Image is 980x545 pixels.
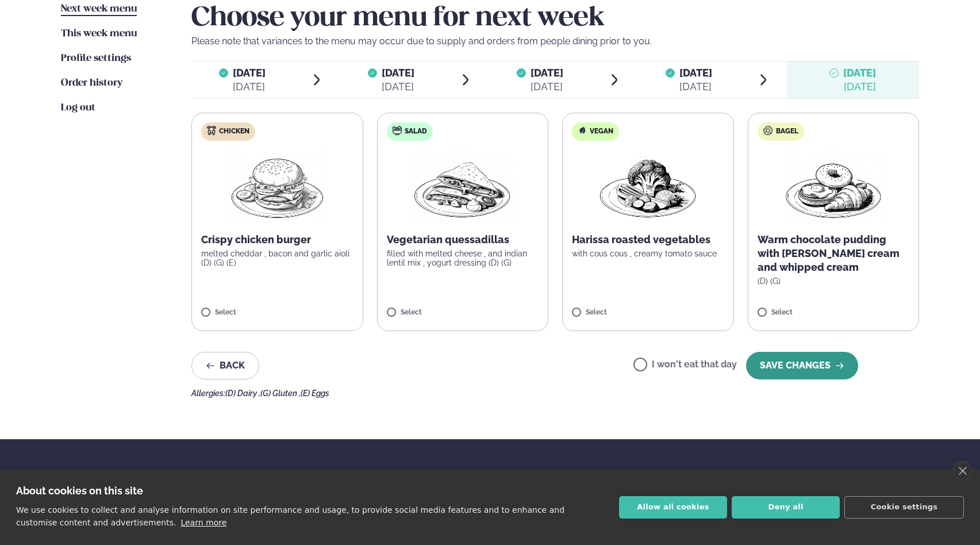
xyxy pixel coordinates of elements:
p: Warm chocolate pudding with [PERSON_NAME] cream and whipped cream [758,233,910,274]
span: Chicken [219,127,249,136]
a: Learn more [180,518,226,527]
p: Please note that variances to the menu may occur due to supply and orders from people dining prio... [191,34,919,48]
span: [DATE] [531,67,563,79]
button: Deny all [732,496,840,519]
img: Vegan.svg [578,126,587,135]
a: Order history [61,76,122,90]
div: [DATE] [382,80,414,94]
p: (D) (G) [758,277,910,286]
button: Back [191,352,259,379]
p: We use cookies to collect and analyse information on site performance and usage, to provide socia... [16,505,564,527]
span: [DATE] [233,67,266,79]
a: close [953,461,972,481]
span: Profile settings [61,53,131,63]
button: SAVE CHANGES [746,352,858,379]
a: Log out [61,101,95,115]
span: Salad [405,127,427,136]
div: [DATE] [843,80,876,94]
strong: About cookies on this site [16,485,143,497]
button: Allow all cookies [619,496,727,519]
a: This week menu [61,27,137,41]
img: Hamburger.png [226,150,328,224]
p: with cous cous , creamy tomato sauce [572,249,724,258]
p: Vegetarian quessadillas [387,233,539,247]
span: (G) Gluten , [260,389,301,398]
span: [DATE] [843,67,876,79]
img: Croissant.png [783,150,884,224]
span: (E) Eggs [301,389,329,398]
img: bagle-new-16px.svg [763,126,773,135]
span: [DATE] [382,67,414,79]
p: melted cheddar , bacon and garlic aioli (D) (G) (E) [201,249,353,267]
button: Cookie settings [844,496,964,519]
div: Allergies: [191,389,919,398]
a: Next week menu [61,2,137,16]
a: Profile settings [61,52,131,66]
img: salad.svg [393,126,402,135]
p: Crispy chicken burger [201,233,353,247]
span: Order history [61,78,122,88]
img: chicken.svg [207,126,216,135]
span: Vegan [590,127,613,136]
span: This week menu [61,29,137,39]
span: [DATE] [679,67,712,79]
img: Vegan.png [597,150,698,224]
span: (D) Dairy , [225,389,260,398]
span: Log out [61,103,95,113]
img: Quesadilla.png [412,150,513,224]
div: [DATE] [233,80,266,94]
div: [DATE] [679,80,712,94]
span: Next week menu [61,4,137,14]
p: filled with melted cheese , and indian lentil mix , yogurt dressing (D) (G) [387,249,539,267]
div: [DATE] [531,80,563,94]
h2: Choose your menu for next week [191,2,919,34]
p: Harissa roasted vegetables [572,233,724,247]
span: Bagel [776,127,798,136]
